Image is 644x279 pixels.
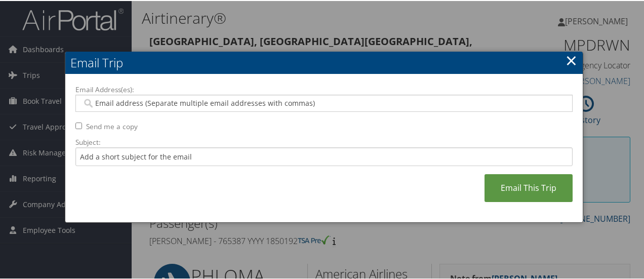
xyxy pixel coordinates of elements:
label: Email Address(es): [75,84,573,94]
label: Subject: [75,136,573,146]
input: Email address (Separate multiple email addresses with commas) [82,97,567,107]
input: Add a short subject for the email [75,146,573,165]
a: × [566,49,577,69]
h2: Email Trip [65,51,583,73]
a: Email This Trip [485,173,573,201]
label: Send me a copy [86,121,138,131]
